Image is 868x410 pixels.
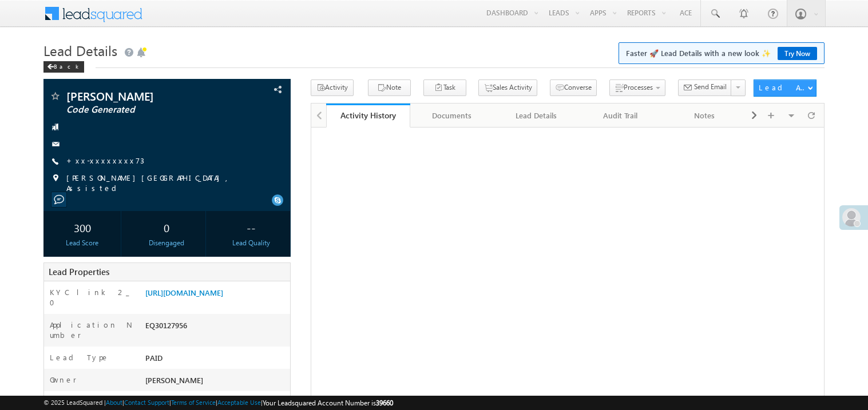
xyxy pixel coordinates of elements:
div: Lead Quality [215,238,287,248]
span: Processes [624,83,653,91]
label: KYC link 2_0 [50,287,133,308]
span: © 2025 LeadSquared | | | | | [43,397,393,408]
label: Owner [50,375,77,385]
span: Your Leadsquared Account Number is [263,399,393,407]
a: Back [43,61,90,70]
span: [PERSON_NAME] [66,90,220,102]
button: Activity [311,79,354,96]
div: Activity History [335,110,402,121]
button: Processes [609,79,665,96]
a: Lead Details [494,104,578,128]
button: Sales Activity [478,79,537,96]
button: Converse [550,79,597,96]
div: Disengaged [130,238,203,248]
div: Notes [672,109,736,122]
div: Documents [419,109,484,122]
span: Send Email [694,82,727,92]
div: Back [43,61,84,73]
a: About [106,399,122,406]
button: Lead Actions [754,79,817,97]
a: Acceptable Use [217,399,261,406]
a: Terms of Service [171,399,216,406]
a: [URL][DOMAIN_NAME] [145,288,223,297]
div: PAID [142,352,290,368]
span: Code Generated [66,104,220,116]
a: Try Now [778,47,817,60]
span: [PERSON_NAME][GEOGRAPHIC_DATA], Assisted [66,173,267,193]
label: Application Number [50,320,133,340]
div: EQ30127956 [142,320,290,336]
div: 300 [46,217,118,238]
div: -- [215,217,287,238]
button: Note [368,79,411,96]
label: Lead Type [50,352,109,363]
span: Lead Details [43,41,117,59]
a: Audit Trail [578,104,663,128]
a: Contact Support [124,399,169,406]
span: Faster 🚀 Lead Details with a new look ✨ [626,47,817,59]
span: Lead Properties [49,266,109,277]
span: [PERSON_NAME] [145,375,203,385]
a: +xx-xxxxxxxx73 [66,156,144,165]
span: 39660 [376,399,393,407]
div: 0 [130,217,203,238]
div: Lead Score [46,238,118,248]
a: Documents [410,104,494,128]
div: Lead Details [504,109,568,122]
a: Notes [663,104,747,128]
button: Task [423,79,466,96]
a: Activity History [326,104,410,128]
div: Audit Trail [588,109,652,122]
button: Send Email [678,79,732,96]
div: Lead Actions [759,82,807,93]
